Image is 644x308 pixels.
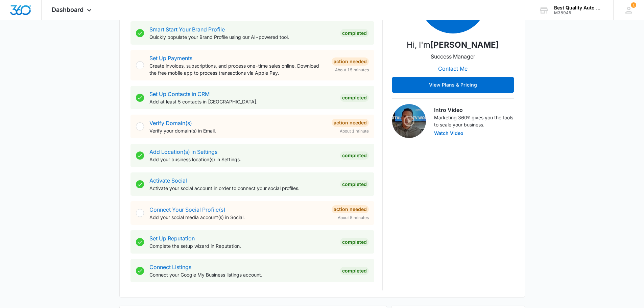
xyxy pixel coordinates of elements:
a: Activate Social [149,177,187,184]
img: Intro Video [392,104,426,138]
div: Action Needed [332,205,369,213]
span: About 15 minutes [335,67,369,73]
p: Add your social media account(s) in Social. [149,214,326,221]
a: Connect Your Social Profile(s) [149,206,225,213]
p: Add at least 5 contacts in [GEOGRAPHIC_DATA]. [149,98,335,105]
div: Completed [340,267,369,275]
div: Completed [340,94,369,102]
p: Hi, I'm [407,39,499,51]
p: Success Manager [431,52,475,61]
span: About 5 minutes [338,215,369,221]
a: Set Up Reputation [149,235,195,242]
button: View Plans & Pricing [392,77,514,93]
p: Connect your Google My Business listings account. [149,271,335,278]
div: notifications count [631,2,636,8]
div: account name [554,5,603,10]
strong: [PERSON_NAME] [430,40,499,50]
div: Action Needed [332,57,369,66]
div: Completed [340,180,369,188]
a: Add Location(s) in Settings [149,148,217,155]
div: Completed [340,238,369,246]
p: Activate your social account in order to connect your social profiles. [149,185,335,192]
span: About 1 minute [340,128,369,134]
div: Completed [340,29,369,37]
h3: Intro Video [434,106,514,114]
a: Set Up Payments [149,55,192,62]
a: Smart Start Your Brand Profile [149,26,225,33]
p: Create invoices, subscriptions, and process one-time sales online. Download the free mobile app t... [149,62,326,76]
p: Quickly populate your Brand Profile using our AI-powered tool. [149,33,335,41]
div: account id [554,10,603,15]
p: Complete the setup wizard in Reputation. [149,242,335,250]
a: Verify Domain(s) [149,120,192,126]
button: Contact Me [431,61,474,77]
button: Watch Video [434,131,463,136]
span: 1 [631,2,636,8]
a: Set Up Contacts in CRM [149,91,210,97]
p: Marketing 360® gives you the tools to scale your business. [434,114,514,128]
span: Dashboard [52,6,84,13]
div: Completed [340,151,369,160]
p: Add your business location(s) in Settings. [149,156,335,163]
div: Action Needed [332,119,369,127]
p: Verify your domain(s) in Email. [149,127,326,134]
a: Connect Listings [149,264,191,270]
